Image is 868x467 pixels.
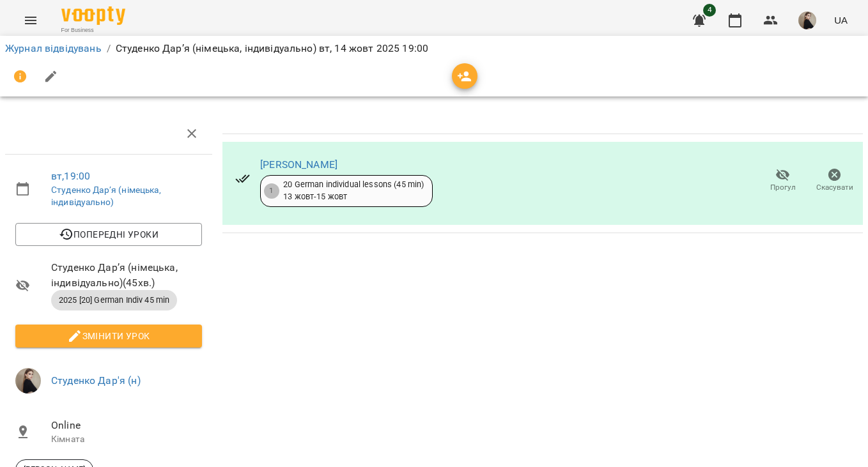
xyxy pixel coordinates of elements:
button: Скасувати [809,163,860,199]
span: For Business [61,26,125,34]
a: Студенко Дар'я (н) [51,374,141,387]
button: Прогул [757,163,809,199]
a: [PERSON_NAME] [260,158,337,171]
span: Попередні уроки [26,227,192,242]
a: Студенко Дарʼя (німецька, індивідуально) [51,185,161,208]
button: UA [829,8,853,32]
span: Прогул [770,182,796,193]
button: Попередні уроки [15,223,202,246]
span: 2025 [20] German Indiv 45 min [51,295,177,306]
a: вт , 19:00 [51,170,90,182]
span: Змінити урок [26,328,192,344]
nav: breadcrumb [5,41,863,56]
button: Menu [15,5,46,36]
span: Студенко Дарʼя (німецька, індивідуально) ( 45 хв. ) [51,260,202,290]
p: Кімната [51,433,202,446]
button: Змінити урок [15,325,202,348]
img: 5e9a9518ec6e813dcf6359420b087dab.jpg [798,11,816,29]
span: Скасувати [816,182,853,193]
span: UA [834,13,848,27]
div: 20 German individual lessons (45 min) 13 жовт - 15 жовт [283,179,424,203]
div: 1 [264,183,279,199]
img: Voopty Logo [61,6,125,25]
img: 5e9a9518ec6e813dcf6359420b087dab.jpg [15,368,41,394]
span: Online [51,418,202,433]
li: / [107,41,111,56]
a: Журнал відвідувань [5,42,102,54]
span: 4 [703,4,716,17]
p: Студенко Дарʼя (німецька, індивідуально) вт, 14 жовт 2025 19:00 [116,41,428,56]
